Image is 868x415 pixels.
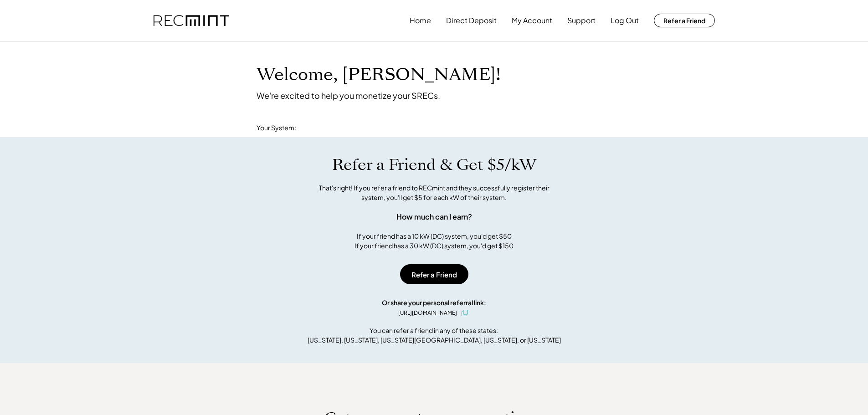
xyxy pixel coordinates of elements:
[382,298,486,307] div: Or share your personal referral link:
[611,11,639,30] button: Log Out
[654,14,715,27] button: Refer a Friend
[400,264,468,284] button: Refer a Friend
[446,11,497,30] button: Direct Deposit
[459,307,470,318] button: click to copy
[308,326,561,345] div: You can refer a friend in any of these states: [US_STATE], [US_STATE], [US_STATE][GEOGRAPHIC_DATA...
[410,11,431,30] button: Home
[257,90,440,101] div: We're excited to help you monetize your SRECs.
[309,183,560,202] div: That's right! If you refer a friend to RECmint and they successfully register their system, you'l...
[354,231,514,251] div: If your friend has a 10 kW (DC) system, you'd get $50 If your friend has a 30 kW (DC) system, you...
[257,123,296,133] div: Your System:
[512,11,552,30] button: My Account
[332,155,536,174] h1: Refer a Friend & Get $5/kW
[257,64,501,86] h1: Welcome, [PERSON_NAME]!
[154,15,229,26] img: recmint-logotype%403x.png
[396,211,472,222] div: How much can I earn?
[567,11,596,30] button: Support
[398,309,457,317] div: [URL][DOMAIN_NAME]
